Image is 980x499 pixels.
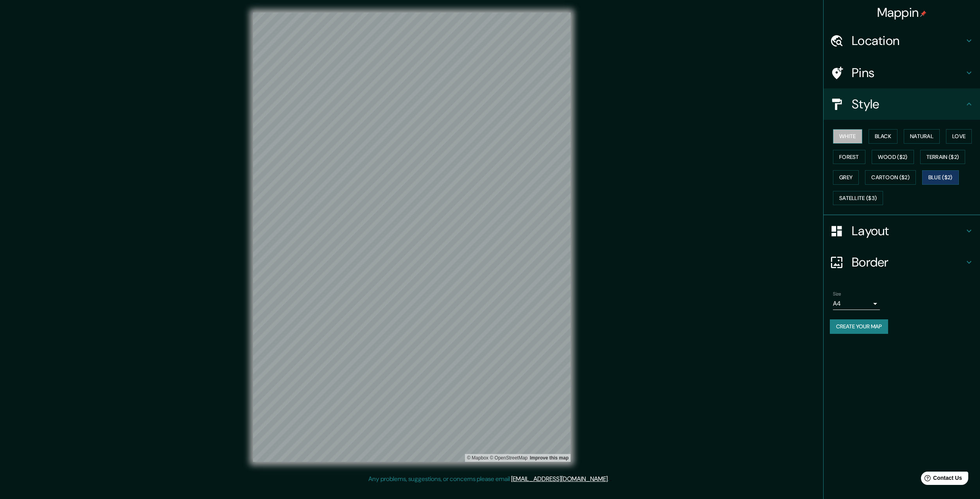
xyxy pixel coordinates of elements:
h4: Border [852,254,964,270]
a: [EMAIL_ADDRESS][DOMAIN_NAME] [511,475,608,483]
button: White [833,129,862,144]
div: Border [824,247,980,278]
button: Wood ($2) [872,150,914,164]
button: Blue ($2) [922,170,959,185]
div: Location [824,25,980,56]
button: Satellite ($3) [833,191,883,205]
p: Any problems, suggestions, or concerns please email . [368,474,609,484]
button: Terrain ($2) [920,150,966,164]
h4: Style [852,96,964,112]
img: pin-icon.png [920,11,926,17]
a: OpenStreetMap [490,455,528,461]
button: Cartoon ($2) [865,170,916,185]
iframe: Help widget launcher [910,468,971,490]
canvas: Map [253,13,571,462]
a: Mapbox [467,455,488,461]
h4: Layout [852,223,964,239]
div: Style [824,88,980,120]
button: Black [869,129,898,144]
div: . [610,474,612,484]
button: Grey [833,170,859,185]
button: Natural [904,129,940,144]
h4: Pins [852,65,964,81]
label: Size [833,291,841,297]
button: Create your map [830,319,888,334]
h4: Location [852,33,964,49]
div: A4 [833,297,880,310]
h4: Mappin [877,5,927,20]
div: Layout [824,215,980,247]
button: Love [946,129,972,144]
a: Map feedback [530,455,569,461]
button: Forest [833,150,865,164]
div: . [609,474,610,484]
div: Pins [824,57,980,88]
